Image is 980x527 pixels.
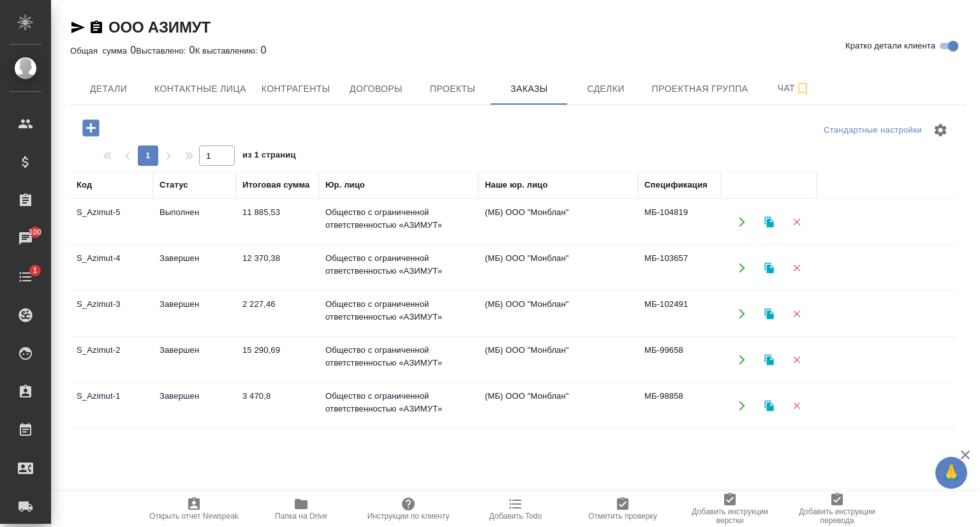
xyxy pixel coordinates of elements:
button: Инструкции по клиенту [355,491,462,527]
td: МБ-102491 [638,292,721,336]
span: Проекты [422,81,483,97]
td: Завершен [153,338,236,382]
button: Отметить проверку [569,491,676,527]
svg: Подписаться [795,81,810,96]
span: Добавить инструкции верстки [684,507,776,525]
button: Открыть [729,392,755,419]
span: Инструкции по клиенту [367,512,450,521]
button: Добавить инструкции верстки [676,491,783,527]
td: Общество с ограниченной ответственностью «АЗИМУТ» [319,383,479,428]
span: 100 [21,226,50,239]
span: Контрагенты [262,81,330,97]
button: Открыть отчет Newspeak [140,491,248,527]
a: 1 [3,261,48,293]
td: 3 470,8 [236,383,319,428]
span: из 1 страниц [242,147,296,166]
button: Удалить [783,301,810,327]
button: Удалить [783,392,810,419]
span: Контактные лица [154,81,246,97]
td: Общество с ограниченной ответственностью «АЗИМУТ» [319,292,479,336]
button: Открыть [729,209,755,235]
td: S_Azimut-3 [70,292,153,336]
span: Детали [78,81,139,97]
td: S_Azimut-1 [70,383,153,428]
td: Завершен [153,292,236,336]
a: ООО АЗИМУТ [108,19,211,36]
button: Удалить [783,209,810,235]
span: Добавить Todo [489,512,542,521]
p: К выставлению: [195,46,261,56]
button: Клонировать [756,392,782,419]
div: Итоговая сумма [242,179,309,191]
td: S_Azimut-4 [70,246,153,290]
span: Чат [763,80,824,96]
div: Наше юр. лицо [485,179,548,191]
td: (МБ) ООО "Монблан" [479,292,638,336]
span: Настроить таблицу [925,115,956,145]
td: 12 370,38 [236,246,319,290]
td: (МБ) ООО "Монблан" [479,383,638,428]
button: Клонировать [756,255,782,281]
button: Открыть [729,346,755,373]
span: 🙏 [940,459,962,486]
div: Юр. лицо [325,179,365,191]
span: 1 [25,264,45,277]
span: Проектная группа [651,81,748,97]
td: Общество с ограниченной ответственностью «АЗИМУТ» [319,246,479,290]
button: Открыть [729,301,755,327]
span: Открыть отчет Newspeak [149,512,239,521]
span: Договоры [345,81,406,97]
div: Статус [160,179,188,191]
button: Добавить Todo [462,491,569,527]
button: Удалить [783,255,810,281]
td: Общество с ограниченной ответственностью «АЗИМУТ» [319,338,479,382]
button: Добавить инструкции перевода [783,491,891,527]
td: S_Azimut-2 [70,338,153,382]
button: Папка на Drive [248,491,355,527]
td: (МБ) ООО "Монблан" [479,338,638,382]
div: 0 0 0 [70,43,966,58]
td: МБ-98858 [638,383,721,428]
span: Папка на Drive [275,512,327,521]
span: Кратко детали клиента [845,40,935,52]
td: Выполнен [153,200,236,244]
td: Общество с ограниченной ответственностью «АЗИМУТ» [319,200,479,244]
td: Завершен [153,383,236,428]
div: Спецификация [644,179,708,191]
td: (МБ) ООО "Монблан" [479,246,638,290]
span: Заказы [498,81,560,97]
span: Добавить инструкции перевода [791,507,883,525]
td: (МБ) ООО "Монблан" [479,200,638,244]
button: Добавить проект [73,115,108,141]
button: Клонировать [756,301,782,327]
button: Клонировать [756,209,782,235]
td: Завершен [153,246,236,290]
td: 15 290,69 [236,338,319,382]
td: 11 885,53 [236,200,319,244]
a: 100 [3,223,48,255]
td: МБ-99658 [638,338,721,382]
td: 2 227,46 [236,292,319,336]
div: Код [77,179,92,191]
div: split button [820,121,925,140]
p: Общая сумма [70,46,130,56]
td: МБ-104819 [638,200,721,244]
span: Отметить проверку [588,512,657,521]
p: Выставлено: [136,46,189,56]
button: Открыть [729,255,755,281]
button: 🙏 [935,457,967,489]
button: Скопировать ссылку [89,20,104,35]
span: Сделки [575,81,636,97]
td: S_Azimut-5 [70,200,153,244]
td: МБ-103657 [638,246,721,290]
button: Скопировать ссылку для ЯМессенджера [70,20,85,35]
button: Удалить [783,346,810,373]
button: Клонировать [756,346,782,373]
